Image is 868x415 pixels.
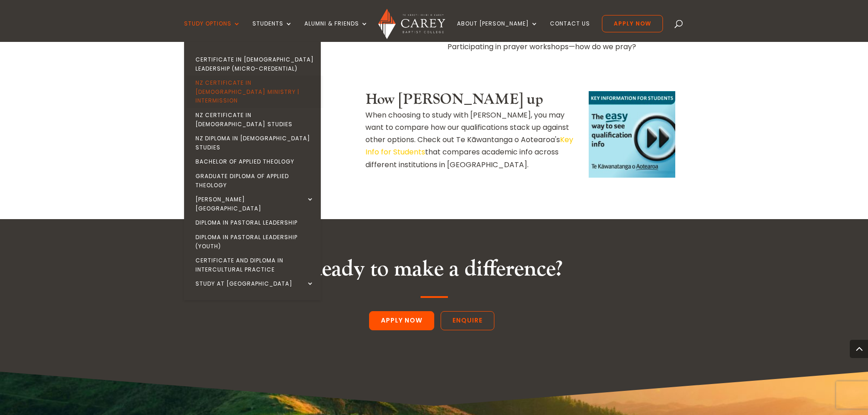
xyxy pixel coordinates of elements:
[602,15,663,32] a: Apply Now
[186,52,323,76] a: Certificate in [DEMOGRAPHIC_DATA] Leadership (Micro-credential)
[457,20,538,42] a: About [PERSON_NAME]
[186,108,323,131] a: NZ Certificate in [DEMOGRAPHIC_DATA] Studies
[186,192,323,215] a: [PERSON_NAME][GEOGRAPHIC_DATA]
[378,9,445,39] img: Carey Baptist College
[186,215,323,230] a: Diploma in Pastoral Leadership
[186,277,323,291] a: Study at [GEOGRAPHIC_DATA]
[186,154,323,169] a: Bachelor of Applied Theology
[304,20,368,42] a: Alumni & Friends
[447,41,680,53] p: Participating in prayer workshops—how do we pray?
[186,76,323,108] a: NZ Certificate in [DEMOGRAPHIC_DATA] Ministry | Intermission
[186,253,323,277] a: Certificate and Diploma in Intercultural Practice
[186,230,323,253] a: Diploma in Pastoral Leadership (Youth)
[369,311,434,330] a: Apply Now
[188,256,680,287] h2: Ready to make a difference?
[589,91,675,178] a: Image
[365,91,580,108] h3: How [PERSON_NAME] up
[441,311,494,330] a: Enquire
[186,169,323,192] a: Graduate Diploma of Applied Theology
[184,20,241,42] a: Study Options
[365,91,580,170] div: When choosing to study with [PERSON_NAME], you may want to compare how our qualifications stack u...
[550,20,590,42] a: Contact Us
[252,20,293,42] a: Students
[186,131,323,154] a: NZ Diploma in [DEMOGRAPHIC_DATA] Studies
